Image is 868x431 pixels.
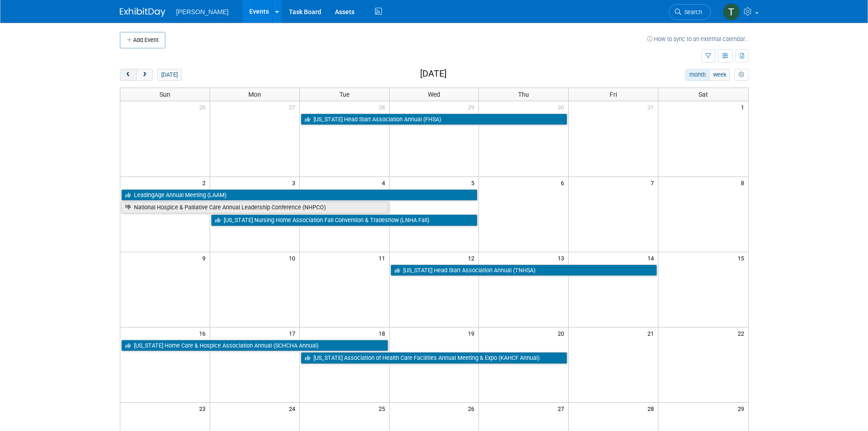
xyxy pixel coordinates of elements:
[737,403,748,414] span: 29
[211,214,478,226] a: [US_STATE] Nursing Home Association Fall Convention & Tradeshow (LNHA Fall)
[610,91,617,98] span: Fri
[650,177,658,188] span: 7
[121,340,388,352] a: [US_STATE] Home Care & Hospice Association Annual (SCHCHA Annual)
[198,403,210,414] span: 23
[378,327,389,339] span: 18
[136,69,153,81] button: next
[467,403,478,414] span: 26
[739,72,745,78] i: Personalize Calendar
[557,327,568,339] span: 20
[467,327,478,339] span: 19
[709,69,730,81] button: week
[734,69,748,81] button: myCustomButton
[685,69,709,81] button: month
[669,4,711,20] a: Search
[381,177,389,188] span: 4
[248,91,261,98] span: Mon
[201,177,210,188] span: 2
[288,252,299,264] span: 10
[301,352,568,364] a: [US_STATE] Association of Health Care Facilities Annual Meeting & Expo (KAHCF Annual)
[288,327,299,339] span: 17
[121,189,478,201] a: LeadingAge Annual Meeting (LAAM)
[699,91,708,98] span: Sat
[428,91,440,98] span: Wed
[121,202,388,213] a: National Hospice & Palliative Care Annual Leadership Conference (NHPCO)
[737,327,748,339] span: 22
[159,91,170,98] span: Sun
[198,101,210,113] span: 26
[737,252,748,264] span: 15
[557,252,568,264] span: 13
[647,327,658,339] span: 21
[647,403,658,414] span: 28
[420,69,447,79] h2: [DATE]
[120,69,137,81] button: prev
[647,101,658,113] span: 31
[470,177,478,188] span: 5
[647,36,749,42] a: How to sync to an external calendar...
[378,101,389,113] span: 28
[288,101,299,113] span: 27
[198,327,210,339] span: 16
[723,3,740,21] img: Traci Varon
[176,8,229,16] span: [PERSON_NAME]
[120,8,165,17] img: ExhibitDay
[291,177,299,188] span: 3
[378,403,389,414] span: 25
[467,252,478,264] span: 12
[288,403,299,414] span: 24
[301,114,568,125] a: [US_STATE] Head Start Association Annual (FHSA)
[339,91,349,98] span: Tue
[390,265,657,276] a: [US_STATE] Head Start Association Annual (TNHSA)
[740,101,748,113] span: 1
[557,403,568,414] span: 27
[518,91,529,98] span: Thu
[557,101,568,113] span: 30
[201,252,210,264] span: 9
[467,101,478,113] span: 29
[740,177,748,188] span: 8
[647,252,658,264] span: 14
[560,177,568,188] span: 6
[681,9,702,16] span: Search
[378,252,389,264] span: 11
[120,32,165,48] button: Add Event
[157,69,181,81] button: [DATE]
